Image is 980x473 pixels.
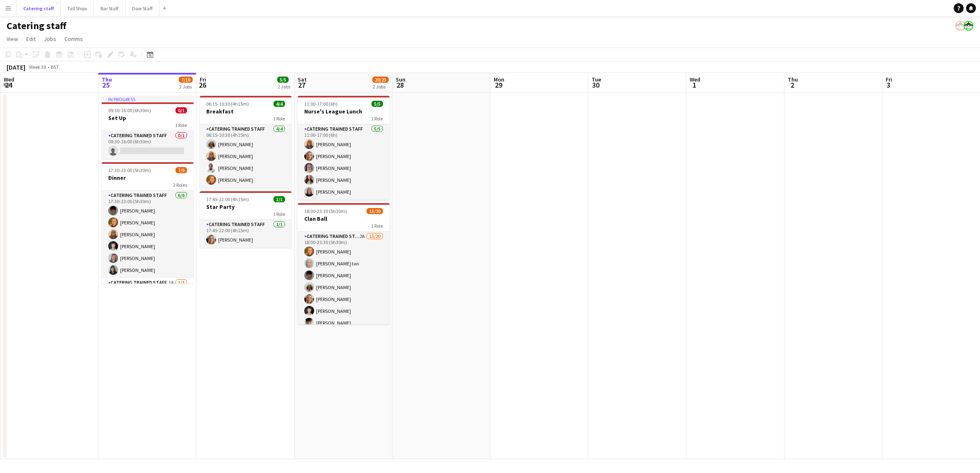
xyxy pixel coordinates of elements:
[200,191,292,248] app-job-card: 17:45-22:00 (4h15m)1/1Star Party1 RoleCatering trained staff1/117:45-22:00 (4h15m)[PERSON_NAME]
[64,35,83,43] span: Comms
[273,115,285,122] span: 1 Role
[102,278,194,330] app-card-role: Catering trained staff1A1/3
[492,80,504,90] span: 29
[955,21,965,31] app-user-avatar: Beach Ballroom
[175,107,187,113] span: 0/1
[298,215,390,222] h3: Clan Ball
[298,96,390,200] app-job-card: 11:00-17:00 (6h)5/5Nurse's League Lunch1 RoleCatering trained staff5/511:00-17:00 (6h)[PERSON_NAM...
[102,114,194,122] h3: Set Up
[200,203,292,210] h3: Star Party
[41,34,59,44] a: Jobs
[7,20,66,32] h1: Catering staff
[7,63,25,71] div: [DATE]
[175,122,187,128] span: 1 Role
[372,77,389,83] span: 20/25
[206,101,249,107] span: 06:15-10:30 (4h15m)
[371,223,383,229] span: 1 Role
[200,108,292,115] h3: Breakfast
[394,80,406,90] span: 28
[2,80,14,90] span: 24
[102,131,194,159] app-card-role: Catering trained staff0/109:30-16:00 (6h30m)
[278,84,290,90] div: 2 Jobs
[277,77,289,83] span: 5/5
[26,35,36,43] span: Edit
[371,101,383,107] span: 5/5
[273,196,285,202] span: 1/1
[200,76,206,83] span: Fri
[304,208,347,214] span: 18:00-23:30 (5h30m)
[304,101,337,107] span: 11:00-17:00 (6h)
[494,76,504,83] span: Mon
[298,76,307,83] span: Sat
[27,64,48,70] span: Week 39
[108,107,151,113] span: 09:30-16:00 (6h30m)
[44,35,56,43] span: Jobs
[273,211,285,217] span: 1 Role
[964,21,973,31] app-user-avatar: Beach Ballroom
[198,80,206,90] span: 26
[371,115,383,122] span: 1 Role
[200,124,292,188] app-card-role: Catering trained staff4/406:15-10:30 (4h15m)[PERSON_NAME][PERSON_NAME][PERSON_NAME][PERSON_NAME]
[94,0,125,16] button: Bar Staff
[206,196,249,202] span: 17:45-22:00 (4h15m)
[296,80,307,90] span: 27
[298,203,390,324] app-job-card: 18:00-23:30 (5h30m)15/20Clan Ball1 RoleCatering trained staff2A15/2018:00-23:30 (5h30m)[PERSON_NA...
[23,34,39,44] a: Edit
[102,191,194,278] app-card-role: Catering trained staff6/617:30-23:00 (5h30m)[PERSON_NAME][PERSON_NAME][PERSON_NAME][PERSON_NAME][...
[102,162,194,283] app-job-card: 17:30-23:00 (5h30m)7/9Dinner2 RolesCatering trained staff6/617:30-23:00 (5h30m)[PERSON_NAME][PERS...
[3,34,21,44] a: View
[102,76,112,83] span: Thu
[7,35,18,43] span: View
[61,34,86,44] a: Comms
[4,76,14,83] span: Wed
[173,182,187,188] span: 2 Roles
[298,108,390,115] h3: Nurse's League Lunch
[200,96,292,188] app-job-card: 06:15-10:30 (4h15m)4/4Breakfast1 RoleCatering trained staff4/406:15-10:30 (4h15m)[PERSON_NAME][PE...
[592,76,601,83] span: Tue
[298,124,390,200] app-card-role: Catering trained staff5/511:00-17:00 (6h)[PERSON_NAME][PERSON_NAME][PERSON_NAME][PERSON_NAME][PER...
[61,0,94,16] button: Tall Ships
[367,208,383,214] span: 15/20
[590,80,601,90] span: 30
[108,167,151,173] span: 17:30-23:00 (5h30m)
[100,80,112,90] span: 25
[175,167,187,173] span: 7/9
[102,174,194,181] h3: Dinner
[373,84,388,90] div: 2 Jobs
[884,80,892,90] span: 3
[179,77,193,83] span: 7/10
[51,64,59,70] div: BST
[786,80,798,90] span: 2
[102,96,194,102] div: In progress
[102,96,194,159] app-job-card: In progress09:30-16:00 (6h30m)0/1Set Up1 RoleCatering trained staff0/109:30-16:00 (6h30m)
[690,76,700,83] span: Wed
[886,76,892,83] span: Fri
[179,84,192,90] div: 2 Jobs
[200,220,292,248] app-card-role: Catering trained staff1/117:45-22:00 (4h15m)[PERSON_NAME]
[125,0,160,16] button: Door Staff
[273,101,285,107] span: 4/4
[688,80,700,90] span: 1
[17,0,61,16] button: Catering staff
[396,76,406,83] span: Sun
[788,76,798,83] span: Thu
